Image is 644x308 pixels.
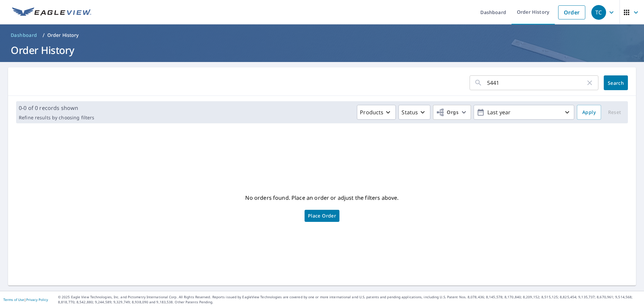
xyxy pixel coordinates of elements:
span: Apply [582,108,596,117]
a: Privacy Policy [26,297,48,302]
span: Dashboard [11,32,37,39]
p: Products [360,108,383,116]
span: Orgs [436,108,459,117]
button: Orgs [433,105,471,120]
button: Products [357,105,396,120]
p: No orders found. Place an order or adjust the filters above. [245,192,398,203]
a: Place Order [305,210,339,222]
button: Search [604,75,628,90]
p: Refine results by choosing filters [19,115,94,121]
a: Dashboard [8,30,40,41]
a: Order [558,5,585,19]
h1: Order History [8,43,636,57]
button: Last year [474,105,574,120]
p: Last year [485,107,563,118]
p: © 2025 Eagle View Technologies, Inc. and Pictometry International Corp. All Rights Reserved. Repo... [58,295,641,305]
a: Terms of Use [3,297,24,302]
li: / [43,31,45,39]
p: 0-0 of 0 records shown [19,104,94,112]
button: Apply [577,105,601,120]
nav: breadcrumb [8,30,636,41]
p: Order History [47,32,79,39]
input: Address, Report #, Claim ID, etc. [487,73,586,92]
img: EV Logo [12,7,91,17]
span: Search [609,80,623,86]
button: Status [398,105,430,120]
p: Status [401,108,418,116]
div: TC [591,5,606,20]
p: | [3,298,48,302]
span: Place Order [308,214,336,218]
